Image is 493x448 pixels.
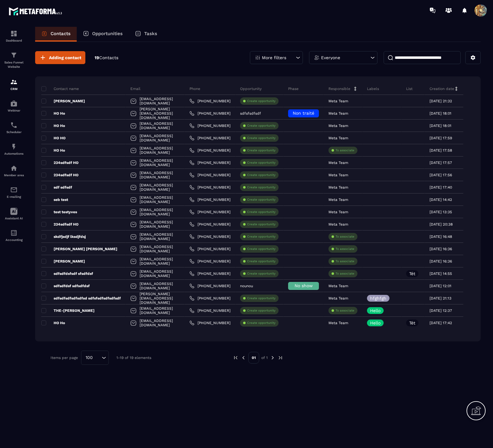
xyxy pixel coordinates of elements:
input: Search for option [95,354,100,361]
p: Labels [367,86,379,91]
a: [PHONE_NUMBER] [189,111,230,116]
p: Meta Team [328,222,348,226]
img: formation [10,78,18,86]
span: Contacts [99,55,118,60]
p: [DATE] 16:36 [430,259,452,263]
img: prev [241,355,246,360]
p: Webinar [2,109,26,112]
p: To associate [336,259,354,263]
p: Meta Team [328,296,348,300]
p: Meta Team [328,99,348,103]
p: Meta Team [328,321,348,325]
span: No show [295,283,313,288]
span: Adding contact [49,55,81,61]
p: Everyone [321,55,340,60]
p: sdfsdfsdfsdfsdfsd sdfsfsdfsdfsdfsdf [41,296,121,301]
p: To associate [336,271,354,276]
p: HO Ho [41,320,65,325]
p: Create opportunity [247,161,275,165]
p: Create opportunity [247,296,275,300]
img: automations [10,100,18,107]
a: formationformationCRM [2,74,26,95]
a: [PHONE_NUMBER] [189,210,230,214]
p: [PERSON_NAME] [PERSON_NAME] [41,246,117,251]
p: Create opportunity [247,259,275,263]
a: [PHONE_NUMBER] [189,271,230,276]
p: To associate [336,247,354,251]
a: [PHONE_NUMBER] [189,246,230,251]
p: Accounting [2,238,26,242]
p: Email [130,86,141,91]
a: formationformationDashboard [2,25,26,47]
p: [DATE] 18:01 [430,124,451,128]
p: [DATE] 21:13 [430,296,451,300]
p: Assistant AI [2,217,26,220]
p: Create opportunity [247,173,275,177]
p: List [406,86,413,91]
p: To associate [336,234,354,239]
p: Create opportunity [247,136,275,140]
a: [PHONE_NUMBER] [189,99,230,104]
p: 234sdfsdf HO [41,160,79,165]
p: Tét [409,321,415,325]
p: hfghfgh [370,296,386,300]
p: HO Ho [41,111,65,116]
p: 234sdfsdf HO [41,222,79,227]
p: Automations [2,152,26,155]
p: Create opportunity [247,148,275,153]
p: Tasks [144,31,157,36]
p: sdfsfsdfsdf [240,111,261,116]
p: [DATE] 14:42 [430,198,452,202]
a: [PHONE_NUMBER] [189,173,230,177]
p: [DATE] 17:42 [430,321,452,325]
img: accountant [10,229,18,237]
p: Create opportunity [247,308,275,313]
img: prev [233,355,238,360]
p: Phone [189,86,200,91]
p: sdfsdfdsf sdfsdfdsf [41,283,90,288]
p: Create opportunity [247,234,275,239]
p: Create opportunity [247,222,275,226]
p: Hello [370,308,381,313]
p: [DATE] 21:32 [430,99,452,103]
p: Contacts [51,31,71,36]
a: Contacts [35,27,77,42]
a: [PHONE_NUMBER] [189,185,230,190]
p: Meta Team [328,210,348,214]
p: Meta Team [328,185,348,189]
p: HO Ho [41,123,65,128]
p: Meta Team [328,161,348,165]
p: sdf sdfsdf [41,185,72,190]
p: 1-19 of 19 elements [116,356,151,360]
a: automationsautomationsMember area [2,160,26,181]
p: Member area [2,173,26,177]
p: 19 [95,55,118,61]
a: [PHONE_NUMBER] [189,296,230,301]
p: To associate [336,308,354,313]
p: Sales Funnel Website [2,60,26,69]
p: Create opportunity [247,124,275,128]
p: Contact name [41,86,79,91]
img: formation [10,51,18,59]
a: formationformationSales Funnel Website [2,47,26,74]
p: [DATE] 13:35 [430,210,452,214]
p: HO Ho [41,148,65,153]
img: automations [10,143,18,150]
p: [PERSON_NAME] [41,259,85,264]
p: More filters [262,55,286,60]
p: [DATE] 17:40 [430,185,452,189]
p: [PERSON_NAME] [41,99,85,104]
p: Create opportunity [247,271,275,276]
p: sdfsdfdsfsdf sfsdfdsf [41,271,93,276]
img: formation [10,30,18,37]
img: next [278,355,283,360]
p: Phase [288,86,299,91]
p: of 1 [261,355,268,360]
a: automationsautomationsAutomations [2,138,26,160]
a: [PHONE_NUMBER] [189,123,230,128]
p: [DATE] 16:36 [430,247,452,251]
a: [PHONE_NUMBER] [189,259,230,264]
p: Items per page [51,356,78,360]
p: Meta Team [328,111,348,116]
p: Meta Team [328,173,348,177]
